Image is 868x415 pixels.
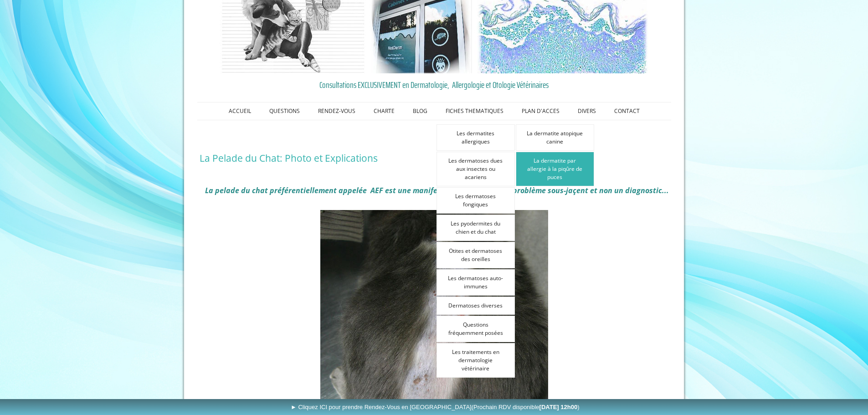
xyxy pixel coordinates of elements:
a: Les dermatoses fongiques [437,187,515,214]
a: BLOG [404,102,437,120]
a: La dermatite par allergie à la piqûre de puces [516,152,594,186]
b: [DATE] 12h00 [539,404,578,410]
span: ► Cliquez ICI pour prendre Rendez-Vous en [GEOGRAPHIC_DATA] [291,404,580,410]
a: Questions fréquemment posées [437,316,515,342]
a: CHARTE [365,102,404,120]
a: Otites et dermatoses des oreilles [437,242,515,268]
a: ACCUEIL [220,102,260,120]
a: DIVERS [569,102,605,120]
a: Les pyodermites du chien et du chat [437,215,515,241]
a: Les dermatoses dues aux insectes ou acariens [437,152,515,186]
a: La dermatite atopique canine [516,124,594,151]
a: QUESTIONS [260,102,309,120]
a: RENDEZ-VOUS [309,102,365,120]
a: Les dermatoses auto-immunes [437,269,515,296]
a: Les traitements en dermatologie vétérinaire [437,343,515,378]
a: FICHES THEMATIQUES [437,102,513,120]
a: PLAN D'ACCES [513,102,569,120]
span: (Prochain RDV disponible ) [472,404,580,410]
a: Consultations EXCLUSIVEMENT en Dermatologie, Allergologie et Otologie Vétérinaires [200,78,669,92]
b: La pelade du chat préférentiellement appelée AEF est une manifestation cutanée d'un problème sous... [205,185,669,195]
h1: La Pelade du Chat: Photo et Explications [200,152,669,164]
a: Les dermatites allergiques [437,124,515,151]
a: CONTACT [605,102,649,120]
a: Dermatoses diverses [437,297,515,315]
